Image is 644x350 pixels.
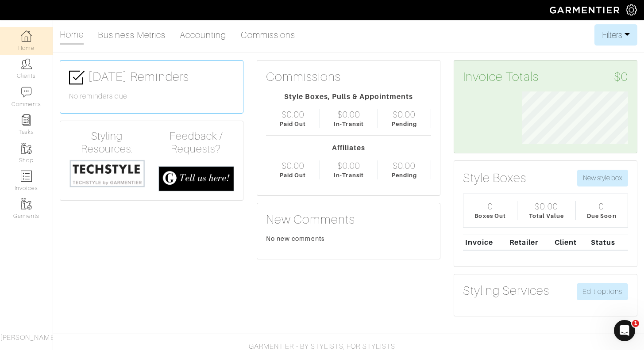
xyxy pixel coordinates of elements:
h3: Style Boxes [463,171,527,186]
img: feedback_requests-3821251ac2bd56c73c230f3229a5b25d6eb027adea667894f41107c140538ee0.png [158,166,235,191]
span: 1 [632,320,639,327]
th: Client [552,235,589,250]
h3: Styling Services [463,283,549,298]
th: Invoice [463,235,507,250]
div: Affiliates [266,143,431,153]
img: comment-icon-a0a6a9ef722e966f86d9cbdc48e553b5cf19dbc54f86b18d962a5391bc8f6eb6.png [21,87,32,98]
h4: Feedback / Requests? [158,130,235,156]
button: Filters [594,24,637,46]
div: $0.00 [282,160,305,171]
h3: Invoice Totals [463,69,628,84]
div: In-Transit [334,120,364,128]
th: Retailer [507,235,553,250]
h3: [DATE] Reminders [69,69,234,85]
img: garmentier-logo-header-white-b43fb05a5012e4ada735d5af1a66efaba907eab6374d6393d1fbf88cb4ef424d.png [545,2,626,18]
div: Paid Out [280,120,306,128]
a: Accounting [180,26,227,44]
span: $0 [614,69,628,84]
th: Status [589,235,628,250]
div: Pending [392,171,417,179]
a: Edit options [577,283,628,300]
div: $0.00 [337,109,360,120]
div: No new comments [266,234,431,243]
img: reminder-icon-8004d30b9f0a5d33ae49ab947aed9ed385cf756f9e5892f1edd6e32f2345188e.png [21,114,32,126]
div: Paid Out [280,171,306,179]
div: Total Value [529,212,564,220]
img: techstyle-93310999766a10050dc78ceb7f971a75838126fd19372ce40ba20cdf6a89b94b.png [69,159,145,188]
img: dashboard-icon-dbcd8f5a0b271acd01030246c82b418ddd0df26cd7fceb0bd07c9910d44c42f6.png [21,30,32,42]
img: orders-icon-0abe47150d42831381b5fb84f609e132dff9fe21cb692f30cb5eec754e2cba89.png [21,171,32,182]
div: 0 [599,201,604,212]
button: New style box [577,170,628,186]
div: $0.00 [282,109,305,120]
img: garments-icon-b7da505a4dc4fd61783c78ac3ca0ef83fa9d6f193b1c9dc38574b1d14d53ca28.png [21,143,32,154]
div: Due Soon [587,212,616,220]
div: $0.00 [535,201,558,212]
a: Business Metrics [98,26,166,44]
div: Boxes Out [474,212,505,220]
iframe: Intercom live chat [614,320,635,341]
img: check-box-icon-36a4915ff3ba2bd8f6e4f29bc755bb66becd62c870f447fc0dd1365fcfddab58.png [69,70,85,85]
a: Commissions [241,26,296,44]
h3: New Comments [266,212,431,227]
div: 0 [488,201,493,212]
h6: No reminders due [69,92,234,101]
div: In-Transit [334,171,364,179]
img: garments-icon-b7da505a4dc4fd61783c78ac3ca0ef83fa9d6f193b1c9dc38574b1d14d53ca28.png [21,198,32,209]
div: $0.00 [393,109,416,120]
img: gear-icon-white-bd11855cb880d31180b6d7d6211b90ccbf57a29d726f0c71d8c61bd08dd39cc2.png [626,4,637,15]
img: clients-icon-6bae9207a08558b7cb47a8932f037763ab4055f8c8b6bfacd5dc20c3e0201464.png [21,58,32,69]
div: Pending [392,120,417,128]
h3: Commissions [266,69,341,84]
div: $0.00 [393,160,416,171]
a: Home [60,26,84,45]
h4: Styling Resources: [69,130,145,156]
div: $0.00 [337,160,360,171]
div: Style Boxes, Pulls & Appointments [266,91,431,102]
